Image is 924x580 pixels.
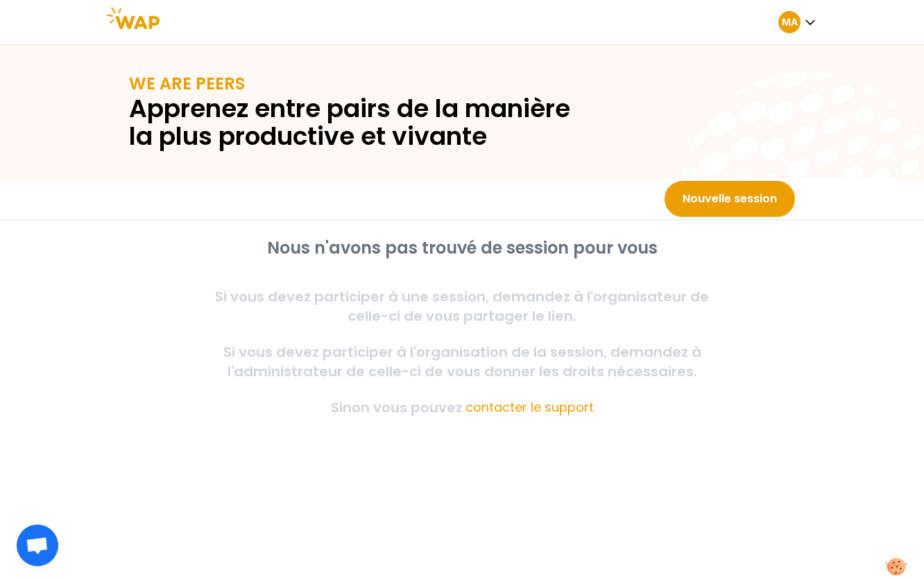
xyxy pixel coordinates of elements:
[331,398,463,417] p: Sinon vous pouvez
[196,342,728,381] p: Si vous devez participer à l'organisation de la session, demandez à l'administrateur de celle-ci ...
[465,398,594,417] button: contacter le support
[196,237,728,259] h2: Nous n'avons pas trouvé de session pour vous
[17,525,58,566] a: Ouvrir le chat
[129,73,795,95] h1: WE ARE PEERS
[129,95,595,150] h2: Apprenez entre pairs de la manière la plus productive et vivante
[196,287,728,326] p: Si vous devez participer à une session, demandez à l'organisateur de celle-ci de vous partager le...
